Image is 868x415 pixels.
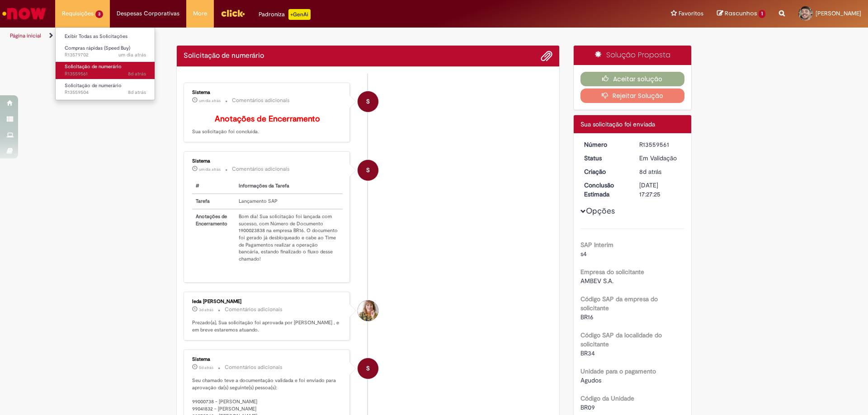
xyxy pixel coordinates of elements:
[580,367,656,375] b: Unidade para o pagamento
[679,9,703,18] span: Favoritos
[128,89,146,96] time: 23/09/2025 14:50:33
[639,154,681,163] div: Em Validação
[192,357,343,362] div: Sistema
[199,167,221,172] time: 30/09/2025 10:02:13
[580,394,634,402] b: Código da Unidade
[192,319,343,333] p: Prezado(a), Sua solicitação foi aprovada por [PERSON_NAME] , e em breve estaremos atuando.
[358,358,378,379] div: System
[232,97,290,104] small: Comentários adicionais
[541,50,552,62] button: Adicionar anexos
[65,51,146,59] span: R13579702
[199,98,221,103] span: um dia atrás
[759,10,765,18] span: 1
[192,299,343,304] div: Ieda [PERSON_NAME]
[580,313,594,321] span: BR16
[184,52,264,60] h2: Solicitação de numerário Histórico de tíquete
[580,120,655,128] span: Sua solicitação foi enviada
[65,70,146,78] span: R13559561
[580,277,613,285] span: AMBEV S.A.
[580,295,658,312] b: Código SAP da empresa do solicitante
[56,81,155,98] a: Aberto R13559504 : Solicitação de numerário
[1,5,47,23] img: ServiceNow
[225,364,283,371] small: Comentários adicionais
[55,27,155,100] ul: Requisições
[221,6,245,20] img: click_logo_yellow_360x200.png
[65,45,130,51] span: Compras rápidas (Speed Buy)
[192,179,235,194] th: #
[639,167,681,176] div: 23/09/2025 14:58:06
[580,268,644,276] b: Empresa do solicitante
[577,167,633,176] dt: Criação
[574,46,692,65] div: Solução Proposta
[580,331,662,348] b: Código SAP da localidade do solicitante
[580,376,601,384] span: Agudos
[65,63,122,70] span: Solicitação de numerário
[199,167,221,172] span: um dia atrás
[235,194,343,209] td: Lançamento SAP
[288,9,311,20] p: +GenAi
[215,114,320,124] b: Anotações de Encerramento
[580,403,595,411] span: BR09
[192,209,235,266] th: Anotações de Encerramento
[366,358,370,379] span: S
[192,159,343,164] div: Sistema
[232,165,290,173] small: Comentários adicionais
[259,9,311,20] div: Padroniza
[717,9,765,18] a: Rascunhos
[580,72,685,86] button: Aceitar solução
[580,241,613,249] b: SAP Interim
[235,209,343,266] td: Bom dia! Sua solicitação foi lançada com sucesso, com Número de Documento 1900023838 na empresa B...
[192,90,343,95] div: Sistema
[192,115,343,135] p: Sua solicitação foi concluída.
[193,9,207,18] span: More
[639,168,661,176] time: 23/09/2025 14:58:06
[580,89,685,103] button: Rejeitar Solução
[366,91,370,112] span: S
[199,365,213,370] time: 27/09/2025 10:14:33
[128,70,146,77] time: 23/09/2025 14:58:07
[56,43,155,60] a: Aberto R13579702 : Compras rápidas (Speed Buy)
[577,154,633,163] dt: Status
[192,194,235,209] th: Tarefa
[580,349,595,357] span: BR34
[639,181,681,199] div: [DATE] 17:27:25
[577,181,633,199] dt: Conclusão Estimada
[577,140,633,149] dt: Número
[117,9,179,18] span: Despesas Corporativas
[10,32,41,39] a: Página inicial
[199,98,221,103] time: 30/09/2025 10:02:15
[56,62,155,79] a: Aberto R13559561 : Solicitação de numerário
[639,140,681,149] div: R13559561
[128,70,146,77] span: 8d atrás
[199,307,213,312] span: 3d atrás
[725,9,757,18] span: Rascunhos
[199,307,213,312] time: 29/09/2025 13:29:14
[118,51,146,58] time: 30/09/2025 08:28:41
[118,51,146,58] span: um dia atrás
[62,9,94,18] span: Requisições
[65,82,122,89] span: Solicitação de numerário
[235,179,343,194] th: Informações da Tarefa
[358,160,378,181] div: System
[366,159,370,181] span: S
[358,91,378,112] div: System
[95,10,103,18] span: 3
[128,89,146,96] span: 8d atrás
[225,306,283,313] small: Comentários adicionais
[580,250,587,258] span: s4
[65,89,146,96] span: R13559504
[7,28,572,44] ul: Trilhas de página
[816,9,861,17] span: [PERSON_NAME]
[56,32,155,42] a: Exibir Todas as Solicitações
[639,168,661,176] span: 8d atrás
[358,300,378,321] div: Ieda Cristina Soares Pauletti Paschoal
[199,365,213,370] span: 5d atrás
